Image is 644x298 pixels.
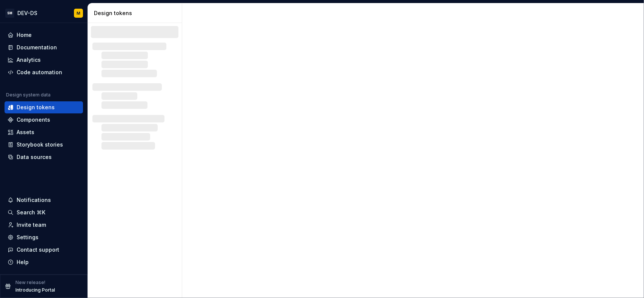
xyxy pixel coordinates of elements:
div: Design system data [6,92,51,98]
a: Data sources [5,151,83,163]
p: New release! [15,280,45,286]
a: Design tokens [5,101,83,113]
div: Invite team [17,221,46,229]
div: Components [17,116,50,124]
div: M [77,10,80,16]
a: Home [5,29,83,41]
div: Documentation [17,44,57,51]
a: Code automation [5,66,83,78]
div: Search ⌘K [17,209,45,216]
button: Help [5,256,83,268]
div: Design tokens [94,9,179,17]
a: Settings [5,231,83,243]
a: Components [5,114,83,126]
a: Analytics [5,54,83,66]
div: Home [17,31,32,39]
p: Introducing Portal [15,287,55,293]
div: SM [5,9,14,18]
a: Invite team [5,219,83,231]
a: Documentation [5,41,83,53]
div: Storybook stories [17,141,63,148]
button: Search ⌘K [5,206,83,219]
div: Analytics [17,56,41,64]
a: Assets [5,126,83,138]
button: Notifications [5,194,83,206]
div: DEV-DS [17,9,37,17]
div: Notifications [17,196,51,204]
div: Design tokens [17,104,55,111]
button: SMDEV-DSM [2,5,86,21]
div: Help [17,258,29,266]
div: Assets [17,128,34,136]
button: Contact support [5,244,83,256]
div: Settings [17,234,38,241]
div: Data sources [17,153,52,161]
div: Code automation [17,69,62,76]
a: Storybook stories [5,139,83,151]
div: Contact support [17,246,59,254]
